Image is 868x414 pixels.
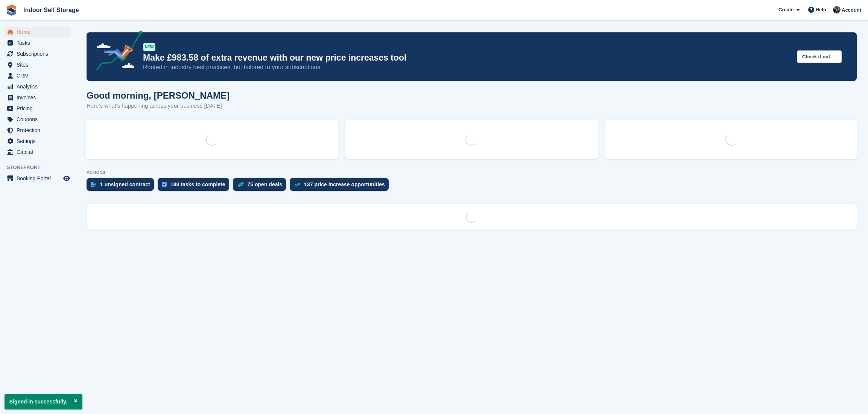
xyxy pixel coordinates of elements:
a: 188 tasks to complete [158,178,233,195]
span: CRM [17,70,62,81]
a: menu [4,125,71,135]
img: stora-icon-8386f47178a22dfd0bd8f6a31ec36ba5ce8667c1dd55bd0f319d3a0aa187defe.svg [6,5,17,16]
p: Signed in successfully. [5,394,82,409]
p: Here's what's happening across your business [DATE] [87,102,230,110]
p: Make £983.58 of extra revenue with our new price increases tool [143,52,791,63]
span: Help [816,6,826,14]
span: Invoices [17,92,62,103]
img: price-adjustments-announcement-icon-8257ccfd72463d97f412b2fc003d46551f7dbcb40ab6d574587a9cd5c0d94... [90,30,143,73]
span: Booking Portal [17,173,62,184]
img: price_increase_opportunities-93ffe204e8149a01c8c9dc8f82e8f89637d9d84a8eef4429ea346261dce0b2c0.svg [294,183,300,186]
span: Create [778,6,794,14]
a: 1 unsigned contract [87,178,158,195]
span: Pricing [17,103,62,114]
a: menu [4,49,71,59]
a: menu [4,103,71,114]
span: Settings [17,136,62,146]
img: Sandra Pomeroy [833,6,841,14]
a: menu [4,70,71,81]
img: deal-1b604bf984904fb50ccaf53a9ad4b4a5d6e5aea283cecdc64d6e3604feb123c2.svg [237,182,244,187]
a: menu [4,136,71,146]
img: task-75834270c22a3079a89374b754ae025e5fb1db73e45f91037f5363f120a921f8.svg [162,182,167,187]
span: Analytics [17,81,62,92]
h1: Good morning, [PERSON_NAME] [87,90,230,100]
span: Account [842,6,861,14]
img: contract_signature_icon-13c848040528278c33f63329250d36e43548de30e8caae1d1a13099fd9432cc5.svg [91,182,96,187]
span: Subscriptions [17,49,62,59]
a: 137 price increase opportunities [290,178,392,195]
p: ACTIONS [87,170,857,175]
div: 137 price increase opportunities [304,181,385,187]
button: Check it out → [797,50,842,63]
span: Tasks [17,38,62,48]
div: NEW [143,43,155,51]
a: menu [4,59,71,70]
a: Preview store [62,174,71,183]
a: menu [4,27,71,37]
span: Home [17,27,62,37]
a: menu [4,81,71,92]
a: menu [4,114,71,125]
span: Storefront [7,164,75,171]
a: menu [4,173,71,184]
div: 1 unsigned contract [100,181,150,187]
span: Coupons [17,114,62,125]
a: menu [4,147,71,157]
a: Indoor Self Storage [20,4,82,16]
span: Protection [17,125,62,135]
a: menu [4,92,71,103]
a: 75 open deals [233,178,290,195]
p: Rooted in industry best practices, but tailored to your subscriptions. [143,63,791,72]
a: menu [4,38,71,48]
span: Sites [17,59,62,70]
div: 75 open deals [248,181,283,187]
div: 188 tasks to complete [170,181,225,187]
span: Capital [17,147,62,157]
